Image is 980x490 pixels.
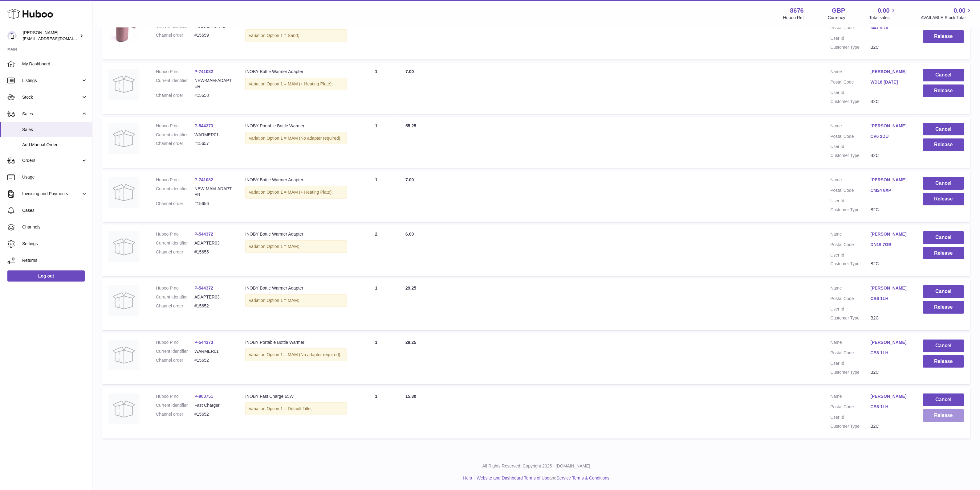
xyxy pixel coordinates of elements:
[7,270,85,282] a: Log out
[923,138,964,151] button: Release
[870,404,910,410] a: CB6 1LH
[353,117,399,168] td: 1
[921,6,973,21] a: 0.00 AVAILABLE Stock Total
[353,9,399,60] td: 1
[194,186,233,198] dd: NEW-MAM-ADAPTER
[405,232,414,237] span: 6.00
[22,241,87,247] span: Settings
[830,144,870,150] dt: User Id
[870,285,910,291] a: [PERSON_NAME]
[156,78,194,89] dt: Current identifier
[870,231,910,237] a: [PERSON_NAME]
[405,340,416,345] span: 29.25
[830,69,870,76] dt: Name
[870,393,910,399] a: [PERSON_NAME]
[830,90,870,96] dt: User Id
[870,177,910,183] a: [PERSON_NAME]
[97,463,975,469] p: All Rights Reserved. Copyright 2025 - [DOMAIN_NAME]
[870,350,910,356] a: CB6 1LH
[245,294,347,307] div: Variation:
[156,357,194,363] dt: Channel order
[830,79,870,87] dt: Postal Code
[22,94,81,100] span: Stock
[869,6,897,21] a: 0.00 Total sales
[194,141,233,146] dd: #15657
[830,99,870,105] dt: Customer Type
[923,355,964,368] button: Release
[921,15,973,21] span: AVAILABLE Stock Total
[870,423,910,429] dd: B2C
[245,348,347,361] div: Variation:
[23,30,78,42] div: [PERSON_NAME]
[870,369,910,375] dd: B2C
[156,249,194,255] dt: Channel order
[923,177,964,190] button: Cancel
[108,340,139,370] img: no-photo.jpg
[22,61,87,67] span: My Dashboard
[923,30,964,43] button: Release
[830,315,870,321] dt: Customer Type
[405,123,416,128] span: 55.25
[194,249,233,255] dd: #15655
[108,177,139,208] img: no-photo.jpg
[23,36,91,41] span: [EMAIL_ADDRESS][DOMAIN_NAME]
[830,414,870,420] dt: User Id
[353,387,399,439] td: 1
[266,190,333,195] span: Option 1 = MAM (+ Heating Plate);
[156,186,194,198] dt: Current identifier
[245,240,347,253] div: Variation:
[353,333,399,385] td: 1
[156,231,194,237] dt: Huboo P no
[832,6,845,15] strong: GBP
[923,123,964,136] button: Cancel
[245,132,347,145] div: Variation:
[923,193,964,205] button: Release
[156,69,194,75] dt: Huboo P no
[22,257,87,263] span: Returns
[353,171,399,222] td: 1
[830,393,870,401] dt: Name
[22,78,81,84] span: Listings
[870,340,910,345] a: [PERSON_NAME]
[870,296,910,302] a: CB6 1LH
[870,153,910,159] dd: B2C
[194,232,213,237] a: P-544372
[156,402,194,408] dt: Current identifier
[830,123,870,130] dt: Name
[923,69,964,81] button: Cancel
[830,306,870,312] dt: User Id
[194,402,233,408] dd: Fast Charger
[194,78,233,89] dd: NEW-MAM-ADAPTER
[830,404,870,411] dt: Postal Code
[477,476,549,480] a: Website and Dashboard Terms of Use
[266,244,299,249] span: Option 1 = MAM;
[923,247,964,260] button: Release
[245,402,347,415] div: Variation:
[194,286,213,290] a: P-544372
[878,6,890,15] span: 0.00
[22,191,81,197] span: Invoicing and Payments
[156,123,194,129] dt: Huboo P no
[830,350,870,357] dt: Postal Code
[870,99,910,105] dd: B2C
[245,69,347,75] div: INOBY Bottle Warmer Adapter
[405,69,414,74] span: 7.00
[830,369,870,375] dt: Customer Type
[266,406,312,411] span: Option 1 = Default Title;
[245,340,347,345] div: INOBY Portable Bottle Warmer
[194,340,213,345] a: P-544373
[194,123,213,128] a: P-544373
[830,423,870,429] dt: Customer Type
[156,285,194,291] dt: Huboo P no
[923,301,964,314] button: Release
[830,340,870,347] dt: Name
[266,136,341,141] span: Option 1 = MAM (No adapter required);
[156,32,194,38] dt: Channel order
[194,294,233,300] dd: ADAPTER03
[870,134,910,139] a: CV6 2DU
[830,187,870,195] dt: Postal Code
[830,207,870,213] dt: Customer Type
[22,127,87,133] span: Sales
[923,84,964,97] button: Release
[830,296,870,303] dt: Postal Code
